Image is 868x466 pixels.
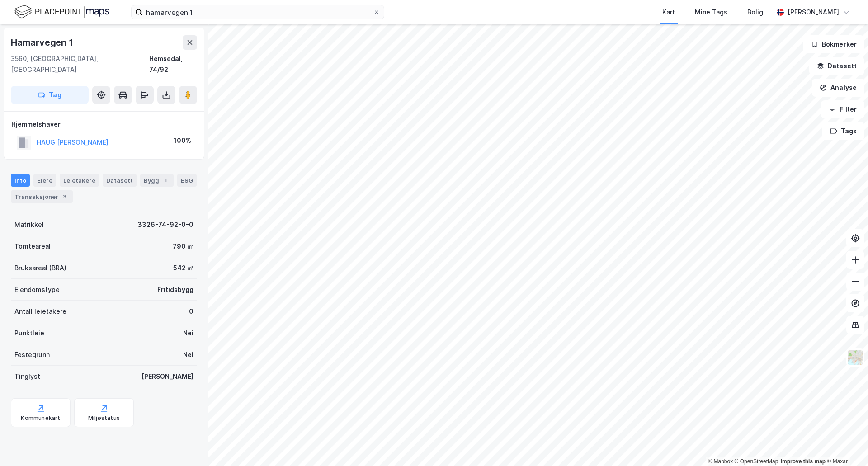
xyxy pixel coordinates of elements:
[173,241,193,252] div: 790 ㎡
[60,192,69,201] div: 3
[173,263,193,273] div: 542 ㎡
[812,79,864,97] button: Analyse
[14,371,40,382] div: Tinglyst
[809,57,864,75] button: Datasett
[11,53,149,75] div: 3560, [GEOGRAPHIC_DATA], [GEOGRAPHIC_DATA]
[803,35,864,53] button: Bokmerker
[695,7,727,18] div: Mine Tags
[847,349,864,366] img: Z
[662,7,675,18] div: Kart
[747,7,763,18] div: Bolig
[14,219,44,230] div: Matrikkel
[157,284,193,295] div: Fritidsbygg
[14,241,51,252] div: Tomteareal
[60,174,99,187] div: Leietakere
[821,100,864,118] button: Filter
[14,263,66,273] div: Bruksareal (BRA)
[11,35,75,50] div: Hamarvegen 1
[142,5,373,19] input: Søk på adresse, matrikkel, gårdeiere, leietakere eller personer
[735,458,778,465] a: OpenStreetMap
[183,349,193,360] div: Nei
[781,458,826,465] a: Improve this map
[788,7,839,18] div: [PERSON_NAME]
[103,174,137,187] div: Datasett
[161,176,170,185] div: 1
[14,349,50,360] div: Festegrunn
[822,122,864,140] button: Tags
[823,423,868,466] iframe: Chat Widget
[708,458,733,465] a: Mapbox
[14,4,109,20] img: logo.f888ab2527a4732fd821a326f86c7f29.svg
[177,174,197,187] div: ESG
[14,328,44,339] div: Punktleie
[11,119,197,130] div: Hjemmelshaver
[11,86,89,104] button: Tag
[174,135,191,146] div: 100%
[183,328,193,339] div: Nei
[11,190,73,203] div: Transaksjoner
[142,371,193,382] div: [PERSON_NAME]
[189,306,193,317] div: 0
[137,219,193,230] div: 3326-74-92-0-0
[14,284,60,295] div: Eiendomstype
[88,414,120,422] div: Miljøstatus
[11,174,30,187] div: Info
[149,53,197,75] div: Hemsedal, 74/92
[33,174,56,187] div: Eiere
[14,306,66,317] div: Antall leietakere
[21,414,60,422] div: Kommunekart
[140,174,174,187] div: Bygg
